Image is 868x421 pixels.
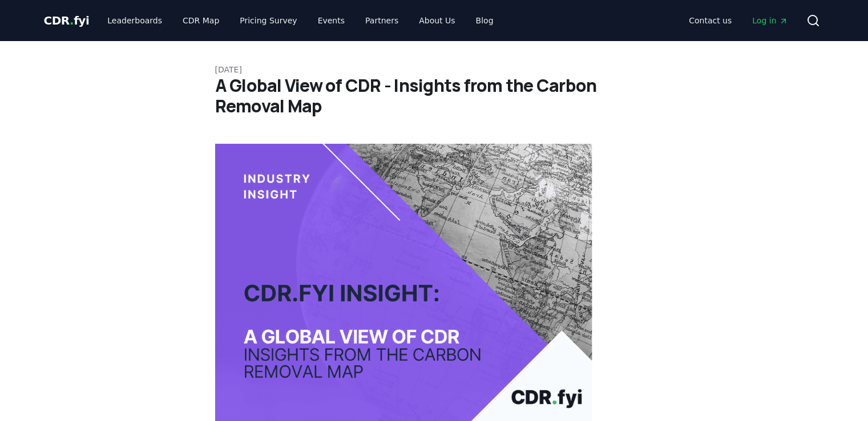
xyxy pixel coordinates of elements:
a: About Us [410,10,464,31]
h1: A Global View of CDR - Insights from the Carbon Removal Map [215,75,653,116]
a: CDR Map [173,10,228,31]
a: Log in [743,10,797,31]
p: [DATE] [215,64,653,75]
nav: Main [98,10,502,31]
nav: Main [680,10,797,31]
a: Leaderboards [98,10,171,31]
span: Log in [752,15,788,26]
a: Blog [467,10,503,31]
a: Partners [356,10,407,31]
a: Pricing Survey [231,10,306,31]
a: Contact us [680,10,741,31]
span: CDR fyi [44,14,90,27]
a: CDR.fyi [44,13,90,29]
span: . [70,14,74,27]
a: Events [309,10,354,31]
